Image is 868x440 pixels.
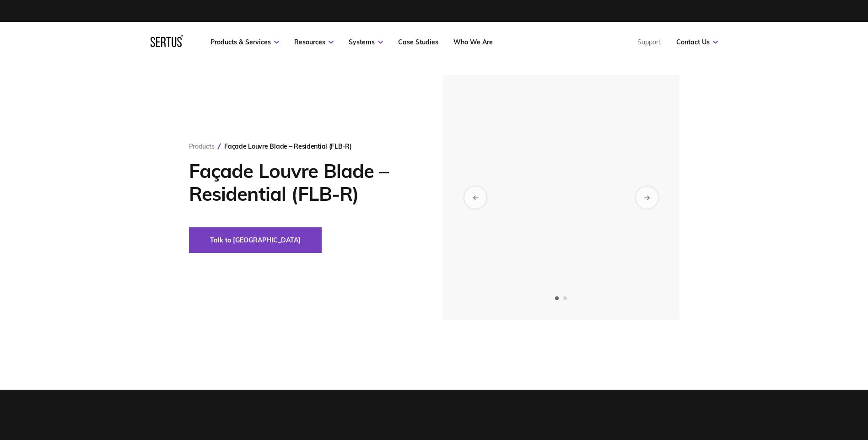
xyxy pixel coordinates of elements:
a: Products & Services [210,38,279,46]
span: Go to slide 2 [563,296,567,300]
button: Talk to [GEOGRAPHIC_DATA] [189,227,322,253]
div: Previous slide [464,187,486,209]
h1: Façade Louvre Blade – Residential (FLB-R) [189,160,415,205]
div: Next slide [636,187,658,209]
a: Contact Us [676,38,718,46]
a: Support [637,38,661,46]
a: Resources [294,38,334,46]
a: Systems [349,38,383,46]
a: Who We Are [453,38,493,46]
a: Case Studies [398,38,438,46]
a: Products [189,142,215,150]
